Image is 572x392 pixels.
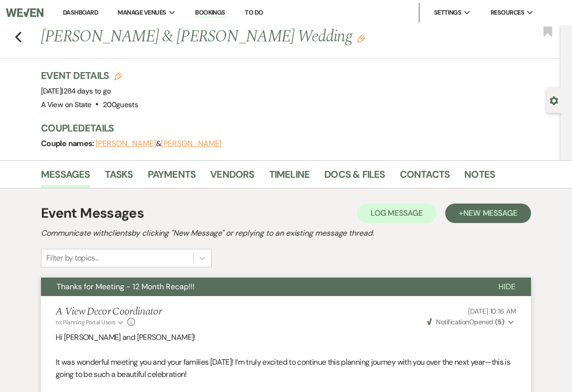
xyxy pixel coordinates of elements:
[105,167,133,188] a: Tasks
[463,208,517,218] span: New Message
[195,8,225,18] a: Bookings
[210,167,254,188] a: Vendors
[41,25,453,49] h1: [PERSON_NAME] & [PERSON_NAME] Wedding
[96,139,221,149] span: &
[41,121,551,135] h3: Couple Details
[550,95,558,105] button: Open lead details
[56,318,125,327] button: to: Planning Portal Users
[371,208,423,218] span: Log Message
[56,318,116,326] span: to: Planning Portal Users
[41,278,483,296] button: Thanks for Meeting - 12 Month Recap!!!
[41,203,144,224] h1: Event Messages
[357,204,436,223] button: Log Message
[483,278,531,296] button: Hide
[41,167,90,188] a: Messages
[498,281,515,292] span: Hide
[56,331,516,344] p: Hi [PERSON_NAME] and [PERSON_NAME]!
[46,252,99,264] div: Filter by topics...
[41,69,138,82] h3: Event Details
[41,227,531,239] h2: Communicate with clients by clicking "New Message" or replying to an existing message thread.
[464,167,495,188] a: Notes
[41,86,111,96] span: [DATE]
[61,86,111,96] span: |
[103,100,138,110] span: 200 guests
[269,167,310,188] a: Timeline
[434,8,462,18] span: Settings
[324,167,385,188] a: Docs & Files
[63,86,111,96] span: 284 days to go
[445,204,531,223] button: +New Message
[41,100,91,110] span: A View on State
[57,281,195,292] span: Thanks for Meeting - 12 Month Recap!!!
[63,8,98,17] a: Dashboard
[436,317,469,326] span: Notification
[468,307,516,316] span: [DATE] 10:16 AM
[427,317,504,326] span: Opened
[118,8,166,18] span: Manage Venues
[491,8,524,18] span: Resources
[41,138,96,149] span: Couple names:
[245,8,263,17] a: To Do
[426,317,516,327] button: NotificationOpened (5)
[56,356,516,381] p: It was wonderful meeting you and your families [DATE]! I’m truly excited to continue this plannin...
[161,140,221,148] button: [PERSON_NAME]
[96,140,156,148] button: [PERSON_NAME]
[6,2,43,23] img: Weven Logo
[495,317,504,326] strong: ( 5 )
[148,167,196,188] a: Payments
[56,306,161,318] h5: A View Decor Coordinator
[400,167,450,188] a: Contacts
[357,34,365,43] button: Edit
